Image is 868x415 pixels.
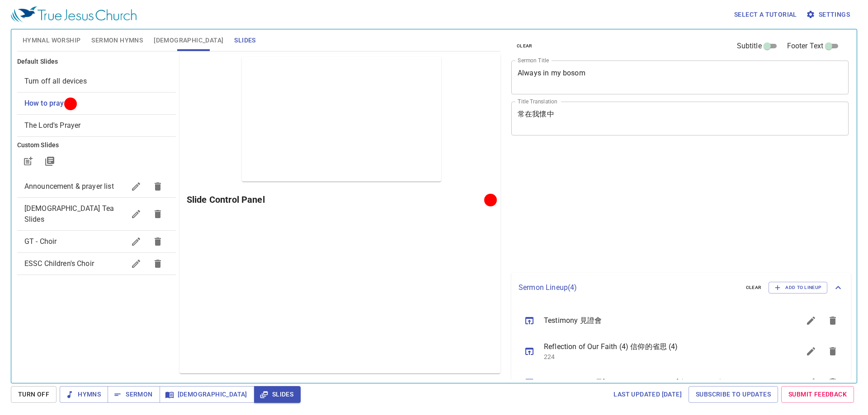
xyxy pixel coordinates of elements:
div: Announcement & prayer list [17,176,176,197]
span: ESSC Children's Choir [24,259,94,268]
span: Testimony 見證會 [544,315,778,326]
span: Slides [234,35,255,46]
span: clear [517,42,533,50]
span: Footer Text [787,41,824,51]
button: Settings [804,6,854,23]
span: [DEMOGRAPHIC_DATA] [154,35,223,46]
span: clear [746,284,762,292]
span: [object Object] [24,99,64,107]
img: True Jesus Church [11,6,137,23]
a: Submit Feedback [781,386,854,403]
h6: Default Slides [17,57,176,67]
textarea: Always in my bosom [518,69,842,86]
span: Slides [261,389,293,400]
p: 224 [544,352,778,361]
span: Morning Prayer 早[DEMOGRAPHIC_DATA] (don't delete) [544,377,778,388]
button: Turn Off [11,386,57,403]
span: Gospel Tea Slides [24,204,114,224]
span: GT - Choir [24,237,57,246]
button: [DEMOGRAPHIC_DATA] [160,386,255,403]
button: Select a tutorial [731,6,801,23]
span: Turn Off [18,389,49,400]
span: Submit Feedback [788,389,847,400]
div: How to pray [17,93,176,114]
button: clear [511,41,538,51]
h6: Slide Control Panel [187,192,487,207]
p: Sermon Lineup ( 4 ) [519,282,739,293]
a: Subscribe to Updates [689,386,778,403]
button: Sermon [108,386,160,403]
div: Sermon Lineup(4)clearAdd to Lineup [511,273,851,303]
button: Add to Lineup [769,282,827,294]
span: [object Object] [24,77,87,85]
span: Announcement & prayer list [24,182,114,191]
div: GT - Choir [17,231,176,252]
span: Add to Lineup [774,284,821,292]
div: The Lord's Prayer [17,115,176,136]
span: Settings [808,9,850,20]
textarea: 常在我懷中 [518,110,842,127]
div: ESSC Children's Choir [17,253,176,275]
iframe: from-child [508,145,782,270]
span: Select a tutorial [734,9,797,20]
button: Slides [254,386,301,403]
span: Sermon [115,389,152,400]
div: Turn off all devices [17,70,176,92]
h6: Custom Slides [17,140,176,150]
span: [object Object] [24,121,81,130]
a: Last updated [DATE] [610,386,685,403]
span: [DEMOGRAPHIC_DATA] [167,389,247,400]
span: Hymnal Worship [23,35,81,46]
span: Reflection of Our Faith (4) 信仰的省思 (4) [544,341,778,352]
button: clear [741,282,767,293]
span: Hymns [67,389,101,400]
span: Subtitle [737,41,762,51]
span: Sermon Hymns [91,35,143,46]
span: Subscribe to Updates [696,389,771,400]
button: Hymns [60,386,108,403]
div: [DEMOGRAPHIC_DATA] Tea Slides [17,198,176,230]
span: Last updated [DATE] [613,389,682,400]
